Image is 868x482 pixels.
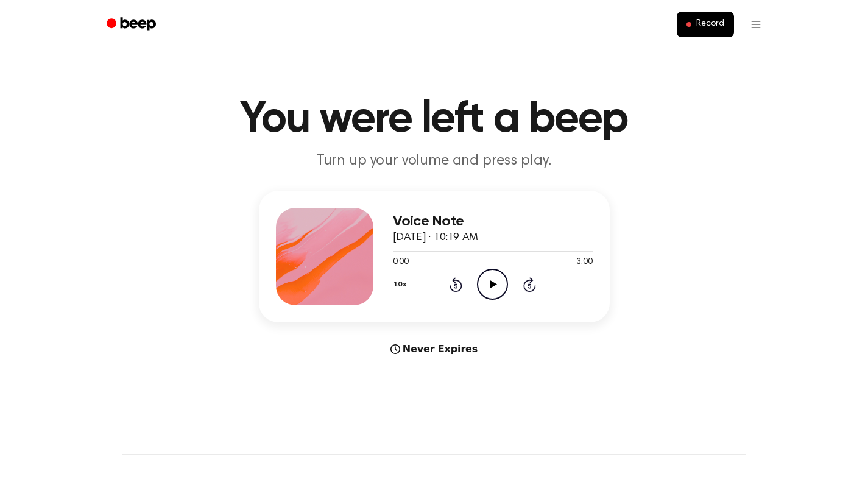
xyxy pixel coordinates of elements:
button: 1.0x [393,274,411,295]
button: Record [677,12,733,37]
span: [DATE] · 10:19 AM [393,232,478,243]
a: Beep [98,13,167,37]
span: 0:00 [393,256,409,269]
div: Never Expires [259,342,610,356]
button: Open menu [741,10,771,39]
h1: You were left a beep [122,97,746,141]
h3: Voice Note [393,213,593,230]
span: Record [696,19,724,30]
p: Turn up your volume and press play. [200,151,668,171]
span: 3:00 [576,256,592,269]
